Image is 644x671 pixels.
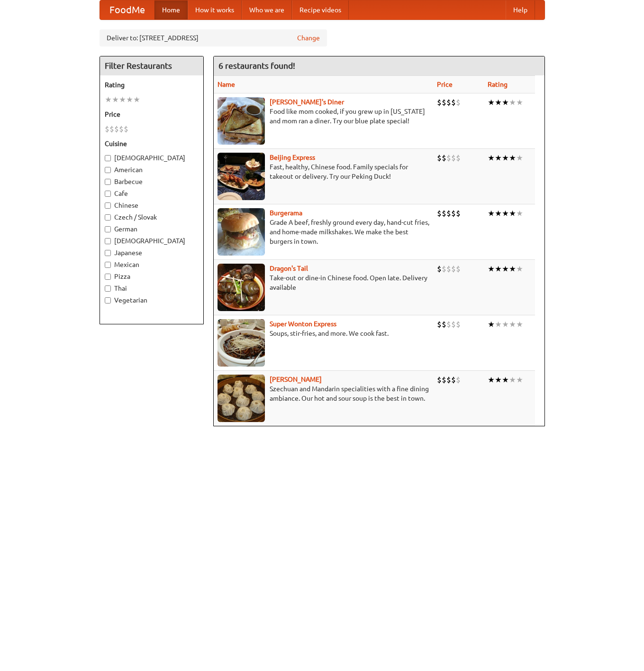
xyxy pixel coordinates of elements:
[446,375,451,385] li: $
[488,81,508,88] a: Rating
[218,97,265,145] img: sallys.jpg
[105,201,199,210] label: Chinese
[495,208,502,219] li: ★
[105,155,111,161] input: [DEMOGRAPHIC_DATA]
[218,107,429,126] p: Food like mom cooked, if you grew up in [US_STATE] and mom ran a diner. Try our blue plate special!
[516,375,523,385] li: ★
[105,214,111,221] input: Czech / Slovak
[292,0,349,19] a: Recipe videos
[446,264,451,274] li: $
[495,264,502,274] li: ★
[451,97,456,108] li: $
[451,319,456,330] li: $
[516,208,523,219] li: ★
[502,153,509,163] li: ★
[495,375,502,385] li: ★
[105,297,111,303] input: Vegetarian
[488,319,495,330] li: ★
[446,208,451,219] li: $
[218,384,429,403] p: Szechuan and Mandarin specialities with a fine dining ambiance. Our hot and sour soup is the best...
[124,124,128,134] li: $
[516,264,523,274] li: ★
[451,208,456,219] li: $
[105,212,199,222] label: Czech / Slovak
[502,319,509,330] li: ★
[437,375,442,385] li: $
[105,224,199,234] label: German
[105,260,199,269] label: Mexican
[488,153,495,163] li: ★
[105,272,199,281] label: Pizza
[442,97,446,108] li: $
[105,110,199,119] h5: Price
[516,97,523,108] li: ★
[516,153,523,163] li: ★
[133,94,140,105] li: ★
[218,273,429,292] p: Take-out or dine-in Chinese food. Open late. Delivery available
[105,202,111,209] input: Chinese
[488,375,495,385] li: ★
[437,81,453,88] a: Price
[270,320,336,328] b: Super Wonton Express
[442,319,446,330] li: $
[105,284,199,293] label: Thai
[218,208,265,256] img: burgerama.jpg
[270,376,322,383] b: [PERSON_NAME]
[105,94,112,105] li: ★
[451,375,456,385] li: $
[442,264,446,274] li: $
[270,154,315,161] b: Beijing Express
[105,250,111,256] input: Japanese
[218,329,429,338] p: Soups, stir-fries, and more. We cook fast.
[105,189,199,198] label: Cafe
[509,264,516,274] li: ★
[509,319,516,330] li: ★
[105,167,111,173] input: American
[456,375,461,385] li: $
[297,33,320,43] a: Change
[218,162,429,181] p: Fast, healthy, Chinese food. Family specials for takeout or delivery. Try our Peking Duck!
[442,208,446,219] li: $
[105,274,111,280] input: Pizza
[270,98,344,106] a: [PERSON_NAME]'s Diner
[495,97,502,108] li: ★
[188,0,242,19] a: How it works
[270,265,308,272] a: Dragon's Tail
[437,319,442,330] li: $
[218,319,265,367] img: superwonton.jpg
[105,226,111,232] input: German
[446,319,451,330] li: $
[446,97,451,108] li: $
[488,208,495,219] li: ★
[506,0,535,19] a: Help
[126,94,133,105] li: ★
[488,264,495,274] li: ★
[119,94,126,105] li: ★
[105,236,199,246] label: [DEMOGRAPHIC_DATA]
[105,262,111,268] input: Mexican
[112,94,119,105] li: ★
[109,124,114,134] li: $
[437,208,442,219] li: $
[456,264,461,274] li: $
[437,97,442,108] li: $
[495,319,502,330] li: ★
[502,208,509,219] li: ★
[516,319,523,330] li: ★
[119,124,124,134] li: $
[270,209,302,217] b: Burgerama
[446,153,451,163] li: $
[495,153,502,163] li: ★
[105,80,199,90] h5: Rating
[105,165,199,175] label: American
[451,153,456,163] li: $
[442,153,446,163] li: $
[218,375,265,422] img: shandong.jpg
[456,319,461,330] li: $
[456,208,461,219] li: $
[218,81,235,88] a: Name
[456,153,461,163] li: $
[105,124,109,134] li: $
